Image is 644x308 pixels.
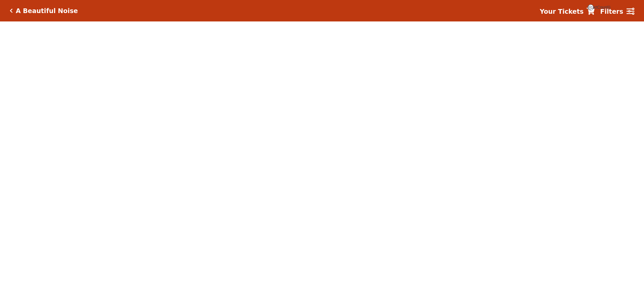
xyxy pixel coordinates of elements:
a: Filters [600,7,634,16]
strong: Your Tickets [540,8,584,15]
span: {{cartCount}} [588,4,594,10]
a: Your Tickets {{cartCount}} [540,7,595,16]
strong: Filters [600,8,623,15]
a: Click here to go back to filters [10,8,13,13]
h5: A Beautiful Noise [16,7,78,15]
